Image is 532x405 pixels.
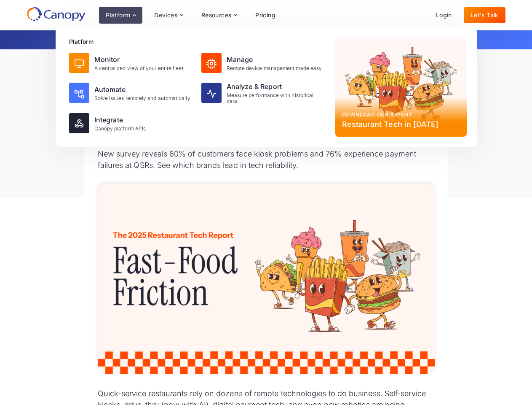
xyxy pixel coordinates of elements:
[429,7,459,23] a: Login
[98,148,435,171] p: New survey reveals 80% of customers face kiosk problems and 76% experience payment failures at QS...
[99,7,142,24] div: Platform
[464,7,505,23] a: Let's Talk
[56,27,477,147] nav: Platform
[94,115,146,125] div: Integrate
[342,119,460,130] div: Restaurant Tech in [DATE]
[94,95,190,101] div: Solve issues remotely and automatically
[94,65,184,71] div: A centralized view of your entire fleet
[94,126,146,132] div: Canopy platform APIs
[227,92,325,105] div: Measure performance with historical data
[227,54,322,65] div: Manage
[227,65,322,71] div: Remote device management made easy
[249,7,282,23] a: Pricing
[94,84,190,94] div: Automate
[227,81,325,92] div: Analyze & Report
[335,37,467,137] a: Download our reportRestaurant Tech in [DATE]
[66,78,196,108] a: AutomateSolve issues remotely and automatically
[201,12,232,18] div: Resources
[66,110,196,137] a: IntegrateCanopy platform APIs
[69,37,329,46] div: Platform
[106,12,130,18] div: Platform
[66,49,196,76] a: MonitorA centralized view of your entire fleet
[342,111,460,119] div: Download our report
[198,78,329,108] a: Analyze & ReportMeasure performance with historical data
[147,7,190,24] div: Devices
[154,12,177,18] div: Devices
[195,7,243,24] div: Resources
[94,54,184,65] div: Monitor
[198,49,329,76] a: ManageRemote device management made easy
